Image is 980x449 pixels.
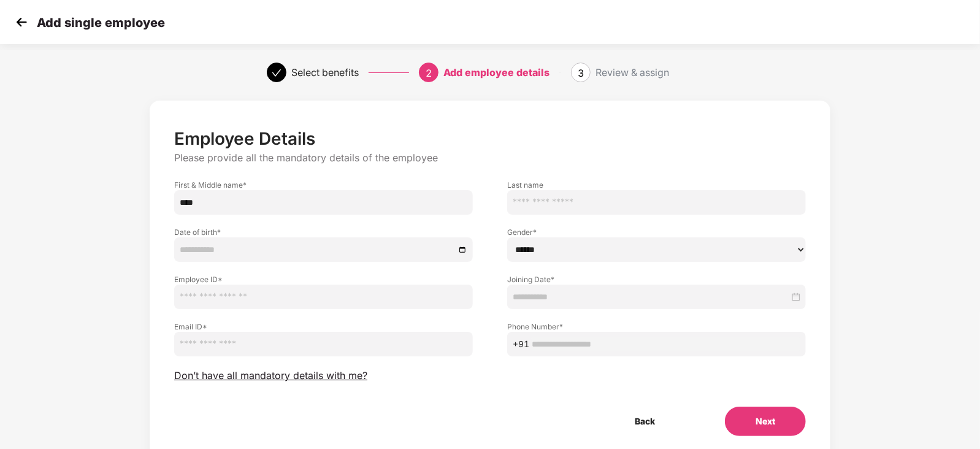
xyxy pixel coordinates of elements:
[507,274,806,285] label: Joining Date
[174,227,473,237] label: Date of birth
[174,369,367,382] span: Don’t have all mandatory details with me?
[595,63,669,82] div: Review & assign
[578,67,584,79] span: 3
[291,63,359,82] div: Select benefits
[174,321,473,332] label: Email ID
[513,337,529,351] span: +91
[443,63,549,82] div: Add employee details
[725,407,806,436] button: Next
[426,67,432,79] span: 2
[507,180,806,190] label: Last name
[507,321,806,332] label: Phone Number
[604,407,686,436] button: Back
[174,128,806,149] p: Employee Details
[174,152,806,164] p: Please provide all the mandatory details of the employee
[37,15,165,30] p: Add single employee
[507,227,806,237] label: Gender
[12,13,31,31] img: svg+xml;base64,PHN2ZyB4bWxucz0iaHR0cDovL3d3dy53My5vcmcvMjAwMC9zdmciIHdpZHRoPSIzMCIgaGVpZ2h0PSIzMC...
[174,180,473,190] label: First & Middle name
[174,274,473,285] label: Employee ID
[272,68,281,78] span: check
